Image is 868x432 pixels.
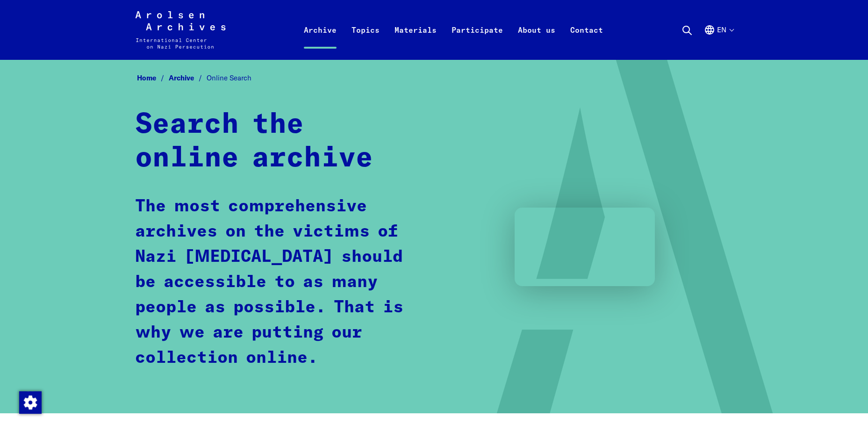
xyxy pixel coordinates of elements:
[135,194,418,371] p: The most comprehensive archives on the victims of Nazi [MEDICAL_DATA] should be accessible to as ...
[207,73,251,82] span: Online Search
[387,22,444,60] a: Materials
[169,73,207,82] a: Archive
[19,391,42,414] img: Change consent
[296,11,610,49] nav: Primary
[344,22,387,60] a: Topics
[137,73,169,82] a: Home
[704,24,733,58] button: English, language selection
[135,71,733,86] nav: Breadcrumb
[135,111,373,173] strong: Search the online archive
[296,22,344,60] a: Archive
[444,22,510,60] a: Participate
[563,22,610,60] a: Contact
[19,391,41,413] div: Change consent
[510,22,563,60] a: About us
